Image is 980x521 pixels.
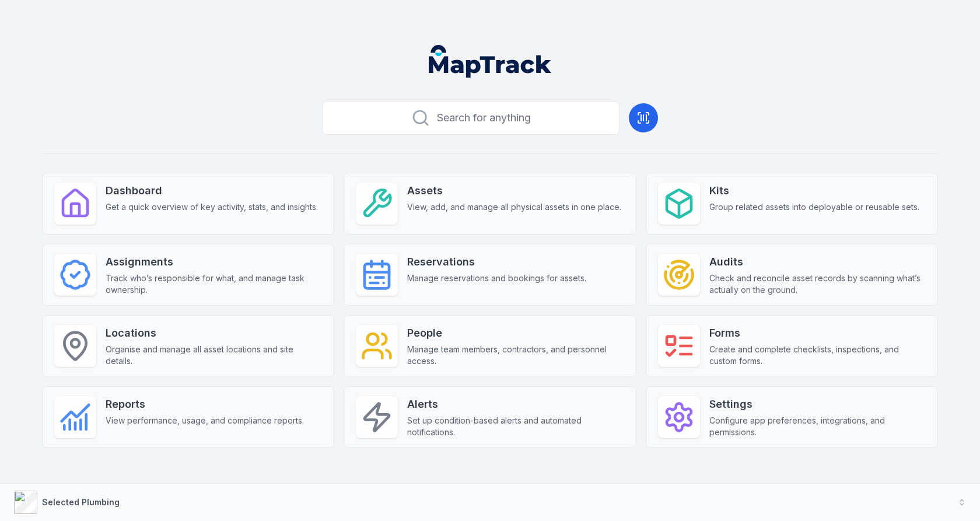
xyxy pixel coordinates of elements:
span: Track who’s responsible for what, and manage task ownership. [106,272,322,296]
strong: Reports [106,396,304,412]
button: Search for anything [322,101,619,135]
a: AlertsSet up condition-based alerts and automated notifications. [344,386,636,448]
span: Group related assets into deployable or reusable sets. [709,201,919,213]
strong: Forms [709,325,926,341]
span: Organise and manage all asset locations and site details. [106,344,322,367]
strong: Assets [407,183,621,199]
strong: Locations [106,325,322,341]
strong: Settings [709,396,926,412]
strong: Audits [709,254,926,270]
a: FormsCreate and complete checklists, inspections, and custom forms. [646,315,938,377]
a: KitsGroup related assets into deployable or reusable sets. [646,173,938,235]
span: View, add, and manage all physical assets in one place. [407,201,621,213]
a: DashboardGet a quick overview of key activity, stats, and insights. [42,173,334,235]
a: AssetsView, add, and manage all physical assets in one place. [344,173,636,235]
span: Get a quick overview of key activity, stats, and insights. [106,201,318,213]
a: PeopleManage team members, contractors, and personnel access. [344,315,636,377]
span: Search for anything [437,110,531,126]
strong: People [407,325,624,341]
span: Configure app preferences, integrations, and permissions. [709,415,926,438]
a: AuditsCheck and reconcile asset records by scanning what’s actually on the ground. [646,244,938,306]
a: ReportsView performance, usage, and compliance reports. [42,386,334,448]
strong: Selected Plumbing [42,497,120,507]
span: Manage reservations and bookings for assets. [407,272,586,284]
a: AssignmentsTrack who’s responsible for what, and manage task ownership. [42,244,334,306]
span: Create and complete checklists, inspections, and custom forms. [709,344,926,367]
span: Manage team members, contractors, and personnel access. [407,344,624,367]
a: SettingsConfigure app preferences, integrations, and permissions. [646,386,938,448]
strong: Kits [709,183,919,199]
a: LocationsOrganise and manage all asset locations and site details. [42,315,334,377]
a: ReservationsManage reservations and bookings for assets. [344,244,636,306]
span: Set up condition-based alerts and automated notifications. [407,415,624,438]
strong: Assignments [106,254,322,270]
span: Check and reconcile asset records by scanning what’s actually on the ground. [709,272,926,296]
strong: Alerts [407,396,624,412]
strong: Dashboard [106,183,318,199]
strong: Reservations [407,254,586,270]
span: View performance, usage, and compliance reports. [106,415,304,426]
nav: Global [410,45,570,78]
